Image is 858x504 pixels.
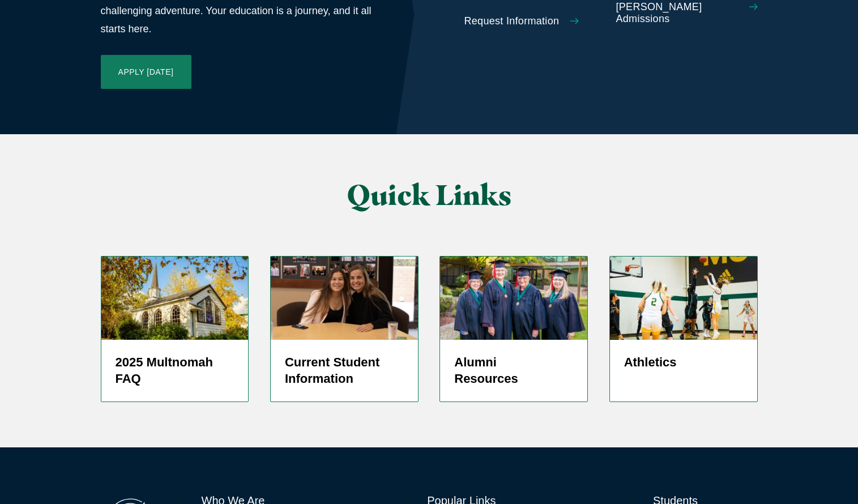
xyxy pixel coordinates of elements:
[454,354,573,388] h5: Alumni Resources
[624,354,743,371] h5: Athletics
[214,180,644,211] h2: Quick Links
[439,256,588,402] a: 50 Year Alumni 2019 Alumni Resources
[116,354,234,388] h5: 2025 Multnomah FAQ
[464,15,560,28] span: Request Information
[285,354,404,388] h5: Current Student Information
[270,256,419,402] a: screenshot-2024-05-27-at-1.37.12-pm Current Student Information
[101,256,249,402] a: Prayer Chapel in Fall 2025 Multnomah FAQ
[101,257,249,339] img: Prayer Chapel in Fall
[271,257,418,339] img: screenshot-2024-05-27-at-1.37.12-pm
[464,15,606,28] a: Request Information
[609,256,758,402] a: Women's Basketball player shooting jump shot Athletics
[610,257,757,339] img: WBBALL_WEB
[101,55,191,89] a: Apply [DATE]
[440,257,587,339] img: 50 Year Alumni 2019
